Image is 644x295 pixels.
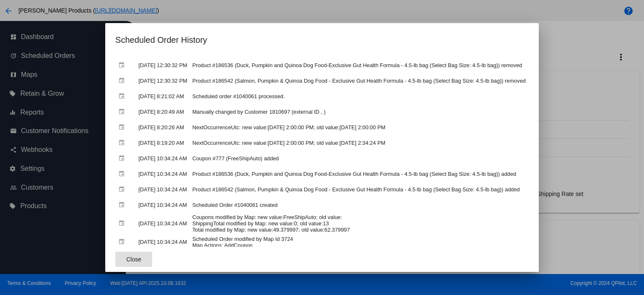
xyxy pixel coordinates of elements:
td: NextOccurrenceUtc: new value:[DATE] 2:00:00 PM; old value:[DATE] 2:00:00 PM [190,120,528,135]
td: [DATE] 10:34:24 AM [136,198,189,212]
td: [DATE] 8:20:26 AM [136,120,189,135]
td: [DATE] 10:34:24 AM [136,182,189,197]
button: Close dialog [115,252,152,267]
td: [DATE] 8:19:20 AM [136,136,189,150]
td: Scheduled order #1040061 processed. [190,89,528,104]
mat-icon: event [118,167,128,180]
mat-icon: event [118,90,128,103]
td: [DATE] 8:21:02 AM [136,89,189,104]
td: [DATE] 10:34:24 AM [136,235,189,249]
mat-icon: event [118,59,128,72]
h1: Scheduled Order History [115,33,529,47]
td: [DATE] 12:30:32 PM [136,73,189,88]
td: Product #186542 (Salmon, Pumpkin & Quinoa Dog Food - Exclusive Gut Health Formula - 4.5-lb bag (S... [190,73,528,88]
td: Manually changed by Customer 1810697 (external ID , ) [190,104,528,119]
mat-icon: event [118,105,128,118]
mat-icon: event [118,183,128,196]
td: Scheduled Order #1040061 created [190,198,528,212]
td: NextOccurrenceUtc: new value:[DATE] 2:00:00 PM; old value:[DATE] 2:34:24 PM [190,136,528,150]
mat-icon: event [118,217,128,230]
td: Product #186536 (Duck, Pumpkin and Quinoa Dog Food-Exclusive Gut Health Formula - 4.5-lb bag (Sel... [190,58,528,73]
mat-icon: event [118,121,128,134]
mat-icon: event [118,235,128,248]
mat-icon: event [118,74,128,87]
mat-icon: event [118,152,128,165]
td: [DATE] 10:34:24 AM [136,167,189,181]
td: [DATE] 12:30:32 PM [136,58,189,73]
td: [DATE] 10:34:24 AM [136,151,189,166]
td: Product #186536 (Duck, Pumpkin and Quinoa Dog Food-Exclusive Gut Health Formula - 4.5-lb bag (Sel... [190,167,528,181]
td: Coupon #777 (FreeShipAuto) added [190,151,528,166]
td: [DATE] 10:34:24 AM [136,213,189,234]
mat-icon: event [118,136,128,149]
span: Close [126,256,141,263]
td: Scheduled Order modified by Map Id 3724 Map Actions: AddCoupon [190,235,528,249]
td: [DATE] 8:20:49 AM [136,104,189,119]
mat-icon: event [118,198,128,211]
td: Product #186542 (Salmon, Pumpkin & Quinoa Dog Food - Exclusive Gut Health Formula - 4.5-lb bag (S... [190,182,528,197]
td: Coupons modified by Map: new value:FreeShipAuto; old value: ShippingTotal modified by Map: new va... [190,213,528,234]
